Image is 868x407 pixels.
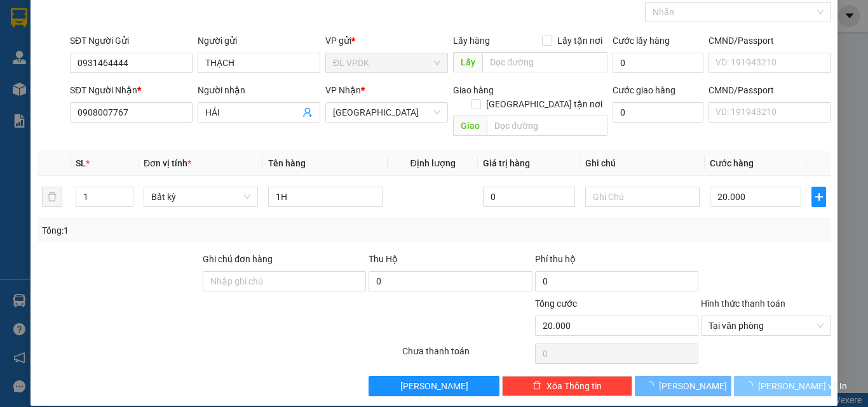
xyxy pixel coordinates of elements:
span: delete [532,381,541,391]
span: Bất kỳ [151,187,250,206]
span: Lấy tận nơi [552,34,607,48]
span: [PERSON_NAME] [400,379,468,393]
div: Phí thu hộ [535,252,698,271]
div: VP gửi [325,34,448,48]
span: Giá trị hàng [483,158,530,168]
div: Chưa thanh toán [401,344,534,366]
b: [DOMAIN_NAME] [107,48,175,58]
span: user-add [302,107,313,117]
input: 0 [483,187,574,207]
button: delete [42,187,62,207]
div: Tổng: 1 [42,224,336,237]
input: Dọc đường [487,116,607,136]
span: Giao hàng [453,85,494,95]
div: CMND/Passport [709,83,831,97]
b: Gửi khách hàng [78,18,126,78]
span: Xóa Thông tin [546,379,602,393]
span: [GEOGRAPHIC_DATA] tận nơi [481,97,607,111]
input: Ghi chú đơn hàng [203,271,366,291]
span: Tổng cước [535,298,577,309]
span: [PERSON_NAME] và In [758,379,847,393]
span: Giao [453,116,487,136]
span: Tên hàng [268,158,306,168]
label: Cước lấy hàng [613,36,670,46]
span: Tại văn phòng [709,316,824,335]
button: [PERSON_NAME] và In [734,376,831,396]
img: logo.jpg [138,16,168,46]
li: (c) 2017 [107,60,175,76]
label: Hình thức thanh toán [701,298,785,309]
span: loading [744,381,758,390]
span: ĐL Quận 5 [333,103,440,122]
span: plus [812,192,825,202]
div: SĐT Người Nhận [70,83,193,97]
input: Dọc đường [482,52,607,72]
span: Đơn vị tính [144,158,191,168]
span: Thu Hộ [369,254,398,264]
label: Cước giao hàng [613,85,675,95]
b: Phúc An Express [16,82,66,164]
div: Người gửi [198,34,320,48]
span: Lấy [453,52,482,72]
button: plus [811,187,826,207]
span: SL [76,158,86,168]
button: [PERSON_NAME] [369,376,499,396]
span: Định lượng [410,158,455,168]
img: logo.jpg [16,16,79,79]
label: Ghi chú đơn hàng [203,254,273,264]
input: Cước lấy hàng [613,53,703,73]
span: VP Nhận [325,85,361,95]
button: deleteXóa Thông tin [502,376,632,396]
input: VD: Bàn, Ghế [268,187,383,207]
div: CMND/Passport [709,34,831,48]
th: Ghi chú [580,151,705,176]
span: Cước hàng [710,158,754,168]
div: Người nhận [198,83,320,97]
span: Lấy hàng [453,36,490,46]
span: ĐL VPDK [333,53,440,72]
input: Cước giao hàng [613,102,703,123]
div: SĐT Người Gửi [70,34,193,48]
span: [PERSON_NAME] [659,379,727,393]
button: [PERSON_NAME] [635,376,732,396]
span: loading [645,381,659,390]
input: Ghi Chú [585,187,700,207]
